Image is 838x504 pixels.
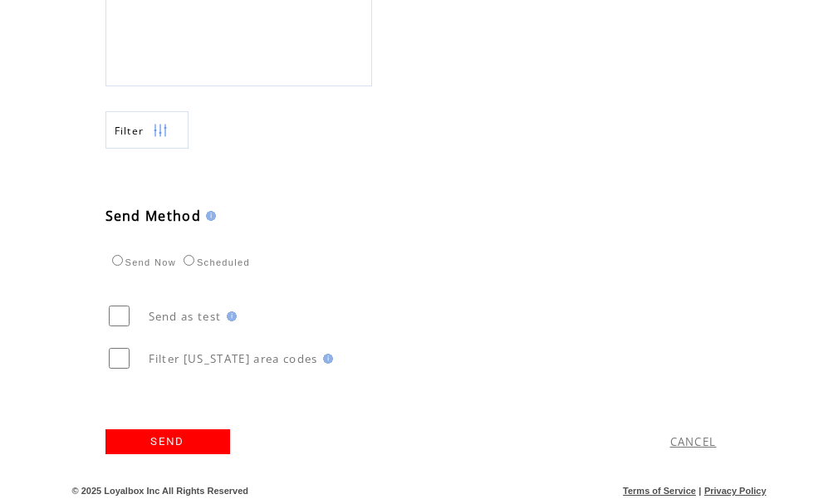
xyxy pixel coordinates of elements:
span: Show filters [115,124,145,138]
label: Send Now [108,257,176,267]
a: SEND [105,429,230,454]
a: Privacy Policy [704,486,767,496]
span: Send as test [149,309,222,324]
input: Scheduled [184,255,194,266]
a: CANCEL [670,434,717,449]
label: Scheduled [179,257,250,267]
img: filters.png [153,112,168,149]
img: help.gif [201,211,216,221]
input: Send Now [112,255,123,266]
img: help.gif [222,311,237,321]
span: | [698,486,701,496]
span: Filter [US_STATE] area codes [149,351,318,366]
img: help.gif [318,354,333,364]
span: Send Method [105,207,202,225]
a: Terms of Service [623,486,696,496]
a: Filter [105,111,189,149]
span: © 2025 Loyalbox Inc All Rights Reserved [72,486,249,496]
